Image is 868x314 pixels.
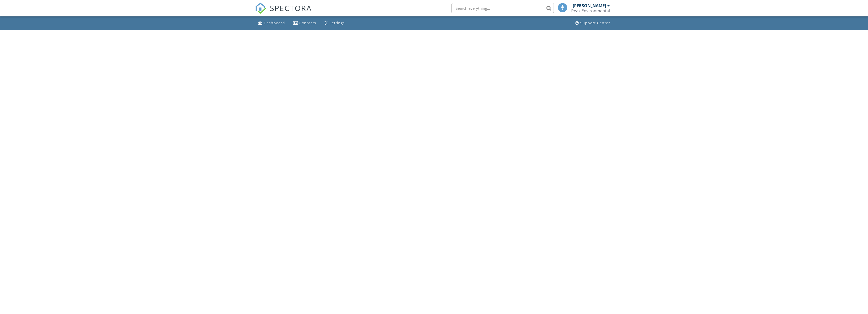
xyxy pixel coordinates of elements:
[270,3,312,13] span: SPECTORA
[264,21,285,25] div: Dashboard
[299,21,316,25] div: Contacts
[255,7,312,18] a: SPECTORA
[322,18,347,28] a: Settings
[573,18,612,28] a: Support Center
[452,3,554,13] input: Search everything...
[571,8,610,13] div: Peak Environmental
[255,3,266,14] img: The Best Home Inspection Software - Spectora
[580,21,610,25] div: Support Center
[329,21,345,25] div: Settings
[256,18,287,28] a: Dashboard
[291,18,318,28] a: Contacts
[573,3,606,8] div: [PERSON_NAME]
